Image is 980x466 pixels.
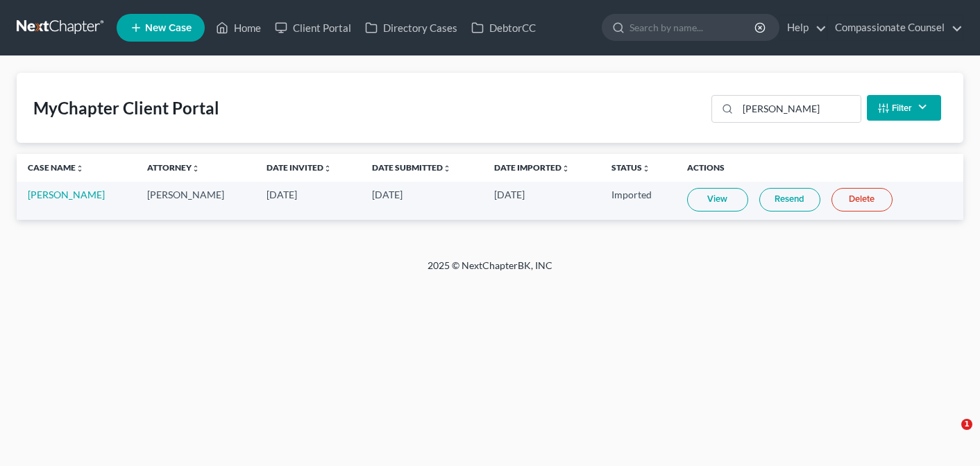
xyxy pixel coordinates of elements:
[323,164,332,173] i: unfold_more
[828,15,963,40] a: Compassionate Counsel
[33,97,219,119] div: MyChapter Client Portal
[192,164,200,173] i: unfold_more
[831,188,893,212] a: Delete
[443,164,451,173] i: unfold_more
[28,162,84,173] a: Case Nameunfold_more
[642,164,650,173] i: unfold_more
[494,189,525,200] span: [DATE]
[738,96,861,122] input: Search...
[933,419,966,452] iframe: Intercom live chat
[372,189,403,200] span: [DATE]
[267,189,297,200] span: [DATE]
[759,188,820,212] a: Resend
[267,162,332,173] a: Date Invitedunfold_more
[600,182,675,220] td: Imported
[676,154,963,182] th: Actions
[561,164,570,173] i: unfold_more
[145,23,192,33] span: New Case
[780,15,827,40] a: Help
[867,95,941,121] button: Filter
[611,162,650,173] a: Statusunfold_more
[961,419,972,430] span: 1
[687,188,748,212] a: View
[76,164,84,173] i: unfold_more
[494,162,570,173] a: Date Importedunfold_more
[209,15,268,40] a: Home
[28,189,105,200] a: [PERSON_NAME]
[358,15,464,40] a: Directory Cases
[630,15,757,40] input: Search by name...
[94,259,886,284] div: 2025 © NextChapterBK, INC
[372,162,451,173] a: Date Submittedunfold_more
[268,15,358,40] a: Client Portal
[147,162,200,173] a: Attorneyunfold_more
[136,182,255,220] td: [PERSON_NAME]
[464,15,543,40] a: DebtorCC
